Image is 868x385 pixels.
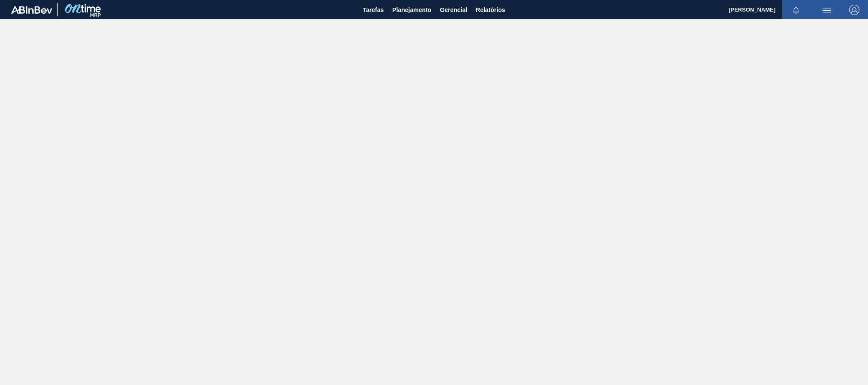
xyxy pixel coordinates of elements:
span: Tarefas [363,5,384,15]
span: Relatórios [476,5,505,15]
button: Notificações [782,4,810,16]
span: Gerencial [440,5,467,15]
img: TNhmsLtSVTkK8tSr43FrP2fwEKptu5GPRR3wAAAABJRU5ErkJggg== [11,6,52,14]
img: Logout [849,5,859,15]
span: Planejamento [392,5,431,15]
img: userActions [822,5,832,15]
